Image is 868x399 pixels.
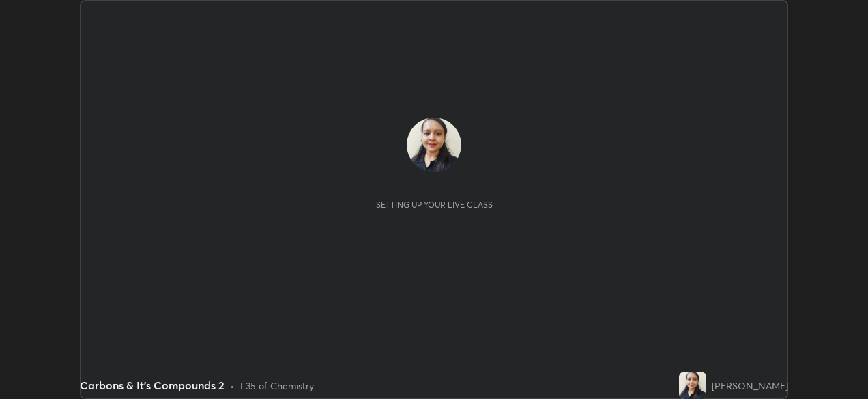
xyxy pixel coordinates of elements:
div: L35 of Chemistry [240,379,314,393]
div: Setting up your live class [376,199,493,210]
img: 99fb6511f09f4fb6abd8e3fdd64d117b.jpg [679,372,706,399]
div: • [230,379,235,393]
img: 99fb6511f09f4fb6abd8e3fdd64d117b.jpg [407,118,461,172]
div: [PERSON_NAME] [712,379,788,393]
div: Carbons & It's Compounds 2 [80,377,225,394]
